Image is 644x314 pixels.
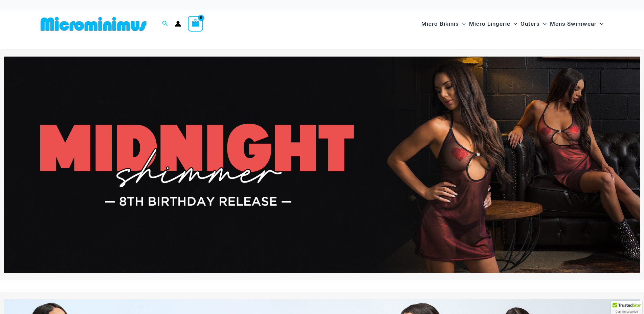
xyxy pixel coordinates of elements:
a: Micro BikinisMenu ToggleMenu Toggle [420,14,467,34]
span: Outers [520,15,540,33]
nav: Site Navigation [419,13,606,35]
span: Menu Toggle [597,15,603,33]
a: OutersMenu ToggleMenu Toggle [519,14,548,34]
span: Micro Bikinis [421,15,459,33]
img: MM SHOP LOGO FLAT [38,16,149,32]
img: Midnight Shimmer Red Dress [4,57,640,273]
span: Micro Lingerie [469,15,510,33]
span: Menu Toggle [510,15,517,33]
a: Mens SwimwearMenu ToggleMenu Toggle [548,14,605,34]
a: Search icon link [162,20,168,28]
span: Menu Toggle [459,15,466,33]
a: Account icon link [175,21,181,27]
a: Micro LingerieMenu ToggleMenu Toggle [467,14,519,34]
span: Menu Toggle [540,15,547,33]
a: View Shopping Cart, empty [188,16,203,32]
div: TrustedSite Certified [611,301,642,314]
span: Mens Swimwear [550,15,597,33]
